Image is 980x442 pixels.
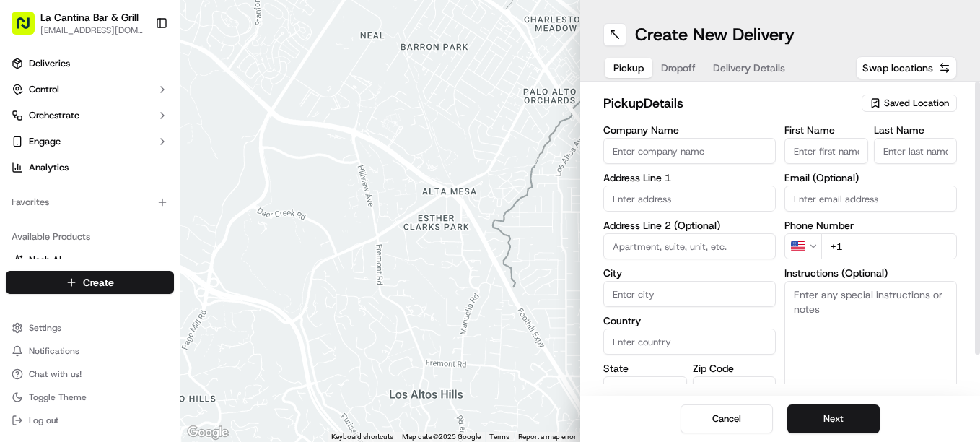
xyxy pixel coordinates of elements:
[6,387,174,407] button: Toggle Theme
[29,264,40,275] img: 1736555255976-a54dd68f-1ca7-489b-9aae-adbdc363a1c4
[518,433,576,441] a: Report a map error
[65,138,237,152] div: Start new chat
[862,93,957,113] button: Saved Location
[489,433,509,441] a: Terms (opens in new tab)
[856,56,957,79] button: Swap locations
[184,423,232,442] img: Google
[102,334,175,346] a: Powered byPylon
[603,186,776,212] input: Enter address
[661,61,696,75] span: Dropoff
[6,410,174,430] button: Log out
[6,271,174,294] button: Create
[14,324,26,336] div: 📗
[862,61,933,75] span: Swap locations
[6,191,174,214] div: Favorites
[6,318,174,338] button: Settings
[122,324,134,336] div: 💻
[14,249,38,272] img: Masood Aslam
[29,57,70,70] span: Deliveries
[29,83,59,96] span: Control
[83,275,114,290] span: Create
[14,210,38,233] img: Regen Pajulas
[6,6,149,40] button: La Cantina Bar & Grill[EMAIL_ADDRESS][DOMAIN_NAME]
[29,322,61,334] span: Settings
[603,376,687,402] input: Enter state
[116,224,146,235] span: [DATE]
[6,364,174,384] button: Chat with us!
[6,156,174,179] a: Analytics
[29,135,61,148] span: Engage
[128,263,157,274] span: [DATE]
[120,263,125,274] span: •
[224,185,263,202] button: See all
[29,323,110,337] span: Knowledge Base
[784,186,957,212] input: Enter email address
[30,138,56,164] img: 9188753566659_6852d8bf1fb38e338040_72.png
[784,220,957,230] label: Phone Number
[784,125,868,135] label: First Name
[108,224,113,235] span: •
[14,188,97,199] div: Past conversations
[603,316,776,326] label: Country
[6,225,174,248] div: Available Products
[6,130,174,153] button: Engage
[29,391,87,403] span: Toggle Theme
[29,345,79,357] span: Notifications
[14,14,43,43] img: Nash
[6,104,174,127] button: Orchestrate
[603,363,687,373] label: State
[603,281,776,307] input: Enter city
[29,161,69,174] span: Analytics
[29,415,58,426] span: Log out
[787,404,880,433] button: Next
[603,233,776,259] input: Apartment, suite, unit, etc.
[144,335,175,346] span: Pylon
[116,317,237,343] a: 💻API Documentation
[681,404,773,433] button: Cancel
[603,268,776,278] label: City
[29,253,61,266] span: Nash AI
[65,152,198,164] div: We're available if you need us!
[14,138,40,164] img: 1736555255976-a54dd68f-1ca7-489b-9aae-adbdc363a1c4
[331,432,393,442] button: Keyboard shortcuts
[693,363,776,373] label: Zip Code
[874,125,958,135] label: Last Name
[6,341,174,361] button: Notifications
[402,433,481,441] span: Map data ©2025 Google
[29,368,82,380] span: Chat with us!
[613,61,644,75] span: Pickup
[38,93,260,108] input: Got a question? Start typing here...
[884,97,949,110] span: Saved Location
[784,138,868,164] input: Enter first name
[635,23,795,46] h1: Create New Delivery
[603,173,776,183] label: Address Line 1
[29,225,40,236] img: 1736555255976-a54dd68f-1ca7-489b-9aae-adbdc363a1c4
[603,138,776,164] input: Enter company name
[136,323,232,337] span: API Documentation
[29,109,79,122] span: Orchestrate
[14,58,263,81] p: Welcome 👋
[821,233,957,259] input: Enter phone number
[784,173,957,183] label: Email (Optional)
[6,52,174,75] a: Deliveries
[874,138,958,164] input: Enter last name
[603,329,776,355] input: Enter country
[693,376,776,402] input: Enter zip code
[9,317,116,343] a: 📗Knowledge Base
[784,268,957,278] label: Instructions (Optional)
[603,125,776,135] label: Company Name
[603,220,776,230] label: Address Line 2 (Optional)
[40,25,144,36] button: [EMAIL_ADDRESS][DOMAIN_NAME]
[45,224,105,235] span: Regen Pajulas
[6,78,174,101] button: Control
[245,142,263,160] button: Start new chat
[184,423,232,442] a: Open this area in Google Maps (opens a new window)
[6,248,174,272] button: Nash AI
[12,253,168,266] a: Nash AI
[603,93,853,113] h2: pickup Details
[713,61,785,75] span: Delivery Details
[40,10,139,25] button: La Cantina Bar & Grill
[45,263,117,274] span: [PERSON_NAME]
